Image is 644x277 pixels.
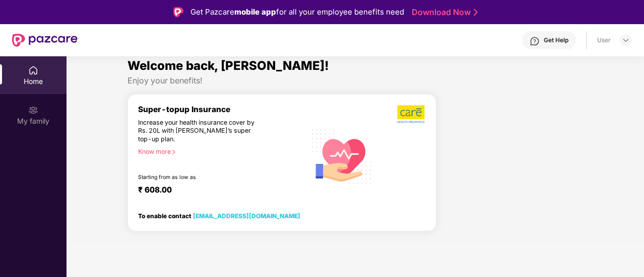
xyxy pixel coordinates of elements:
[138,119,263,144] div: Increase your health insurance cover by Rs. 20L with [PERSON_NAME]’s super top-up plan.
[597,36,611,44] div: User
[127,58,329,73] span: Welcome back, [PERSON_NAME]!
[306,119,378,192] img: svg+xml;base64,PHN2ZyB4bWxucz0iaHR0cDovL3d3dy53My5vcmcvMjAwMC9zdmciIHhtbG5zOnhsaW5rPSJodHRwOi8vd3...
[28,65,38,75] img: svg+xml;base64,PHN2ZyBpZD0iSG9tZSIgeG1sbnM9Imh0dHA6Ly93d3cudzMub3JnLzIwMDAvc3ZnIiB3aWR0aD0iMjAiIG...
[474,7,478,18] img: Stroke
[171,149,176,155] span: right
[138,148,300,155] div: Know more
[138,174,263,181] div: Starting from as low as
[544,36,568,44] div: Get Help
[622,36,630,44] img: svg+xml;base64,PHN2ZyBpZD0iRHJvcGRvd24tMzJ4MzIiIHhtbG5zPSJodHRwOi8vd3d3LnczLm9yZy8yMDAwL3N2ZyIgd2...
[138,185,296,197] div: ₹ 608.00
[234,7,276,17] strong: mobile app
[138,105,306,114] div: Super-topup Insurance
[397,105,426,124] img: b5dec4f62d2307b9de63beb79f102df3.png
[190,6,404,18] div: Get Pazcare for all your employee benefits need
[193,212,300,220] a: [EMAIL_ADDRESS][DOMAIN_NAME]
[173,7,183,17] img: Logo
[12,34,78,47] img: New Pazcare Logo
[127,75,583,86] div: Enjoy your benefits!
[530,36,540,46] img: svg+xml;base64,PHN2ZyBpZD0iSGVscC0zMngzMiIgeG1sbnM9Imh0dHA6Ly93d3cudzMub3JnLzIwMDAvc3ZnIiB3aWR0aD...
[412,7,475,18] a: Download Now
[28,105,38,115] img: svg+xml;base64,PHN2ZyB3aWR0aD0iMjAiIGhlaWdodD0iMjAiIHZpZXdCb3g9IjAgMCAyMCAyMCIgZmlsbD0ibm9uZSIgeG...
[138,212,300,219] div: To enable contact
